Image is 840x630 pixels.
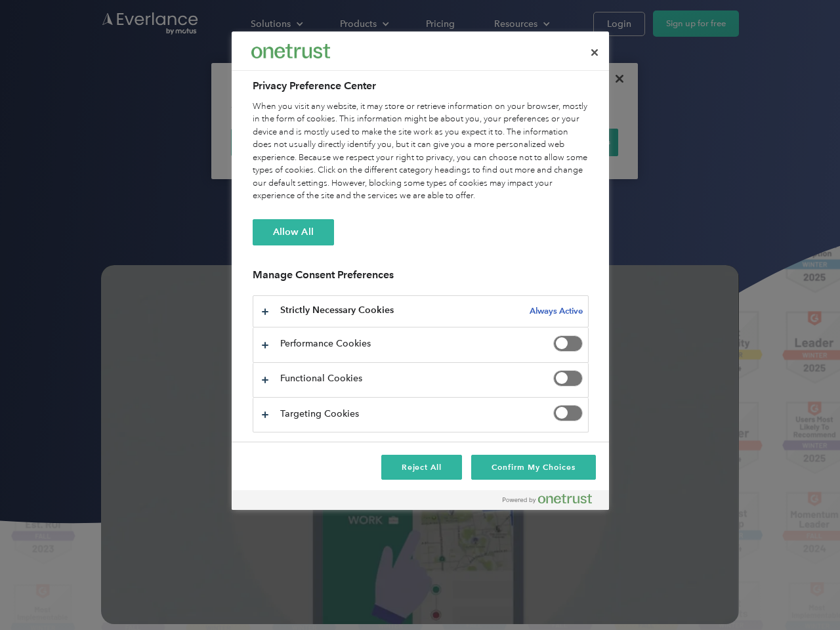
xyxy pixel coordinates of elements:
[253,78,589,94] h2: Privacy Preference Center
[232,31,609,510] div: Preference center
[251,38,330,64] div: Everlance
[580,38,609,67] button: Close
[251,44,330,58] img: Everlance
[471,455,595,480] button: Confirm My Choices
[96,78,163,106] input: Submit
[503,493,602,510] a: Powered by OneTrust Opens in a new Tab
[253,100,589,203] div: When you visit any website, it may store or retrieve information on your browser, mostly in the f...
[232,31,609,510] div: Privacy Preference Center
[253,219,334,245] button: Allow All
[253,268,589,289] h3: Manage Consent Preferences
[503,493,592,504] img: Powered by OneTrust Opens in a new Tab
[381,455,463,480] button: Reject All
